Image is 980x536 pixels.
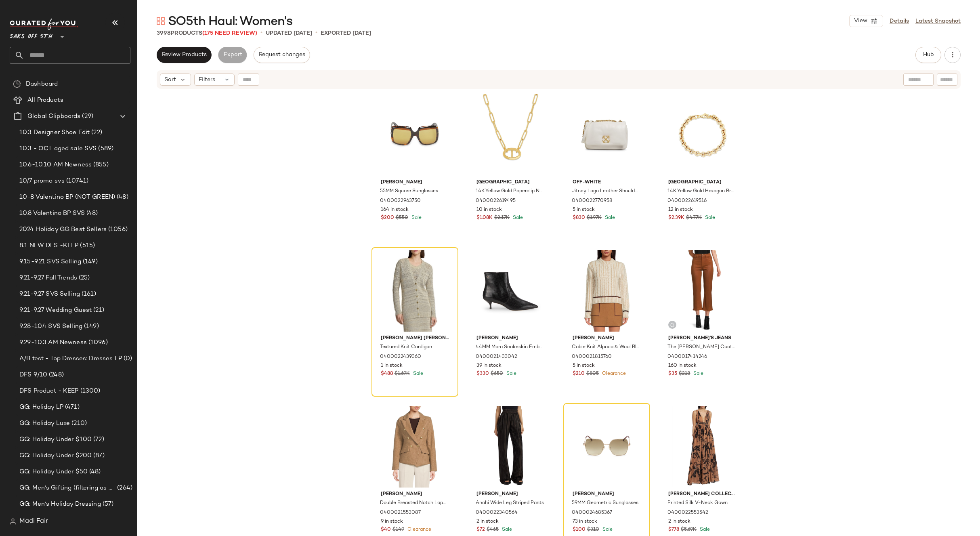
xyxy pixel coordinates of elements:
[572,500,638,507] span: 59MM Geometric Sunglasses
[19,467,88,477] span: GG: Holiday Under $50
[573,179,641,186] span: Off-White
[199,76,215,84] span: Filters
[260,28,262,38] span: •
[587,214,602,222] span: $1.97K
[90,128,102,137] span: (22)
[80,112,93,121] span: (29)
[115,193,128,202] span: (48)
[19,322,82,331] span: 9.28-10.4 SVS Selling
[494,214,510,222] span: $2.17K
[470,250,551,332] img: 0400021433042_BLACK
[923,52,934,58] span: Hub
[19,273,77,283] span: 9.21-9.27 Fall Trends
[26,80,58,89] span: Dashboard
[65,177,88,186] span: (10741)
[82,322,99,331] span: (149)
[381,518,403,525] span: 9 in stock
[915,47,941,63] button: Hub
[667,344,736,351] span: The [PERSON_NAME] Coated Ankle Jeans
[19,160,92,170] span: 10.6-10.10 AM Newness
[573,491,641,498] span: [PERSON_NAME]
[164,76,176,84] span: Sort
[476,500,544,507] span: Anahi Wide Leg Striped Pants
[81,257,98,267] span: (149)
[668,518,690,525] span: 2 in stock
[572,344,640,351] span: Cable Knit Alpaca & Wool Blend Sweater
[157,30,171,36] span: 3998
[470,94,551,176] img: 0400022619495
[380,500,448,507] span: Double Breasted Notch Lapel Blazer
[511,215,523,221] span: Sale
[374,94,455,176] img: 0400022963750_HAVANAAMBER
[573,526,585,534] span: $100
[662,406,743,488] img: 0400022553542
[411,371,423,376] span: Sale
[88,467,101,477] span: (48)
[381,335,449,342] span: [PERSON_NAME] [PERSON_NAME]
[380,353,421,361] span: 0400022439360
[470,406,551,488] img: 0400022340564
[476,188,544,195] span: 14K Yellow Gold Paperclip Necklace
[374,250,455,332] img: 0400022439360
[668,362,697,370] span: 160 in stock
[380,188,438,195] span: 55MM Square Sunglasses
[19,338,87,347] span: 9.29-10.3 AM Newness
[410,215,422,221] span: Sale
[476,362,502,370] span: 39 in stock
[381,206,409,214] span: 164 in stock
[573,335,641,342] span: [PERSON_NAME]
[476,198,516,205] span: 0400022619495
[381,214,394,222] span: $200
[27,96,63,105] span: All Products
[381,526,391,534] span: $40
[168,14,292,30] span: SO5th Haul: Women's
[392,526,404,534] span: $149
[19,128,90,137] span: 10.3 Designer Shoe Edit
[662,94,743,176] img: 0400022619516
[566,250,647,332] img: 0400021815760_OFFWHITE
[85,209,98,218] span: (48)
[79,387,101,396] span: (1300)
[573,206,595,214] span: 5 in stock
[491,370,503,378] span: $650
[157,29,257,38] div: Products
[668,214,684,222] span: $2.39K
[19,517,48,526] span: Madi Fair
[107,225,128,234] span: (1056)
[572,353,612,361] span: 0400021815760
[381,179,449,186] span: [PERSON_NAME]
[162,52,207,58] span: Review Products
[78,241,95,250] span: (515)
[476,491,545,498] span: [PERSON_NAME]
[19,225,107,234] span: 2024 Holiday GG Best Sellers
[668,491,737,498] span: [PERSON_NAME] Collection
[70,419,87,428] span: (210)
[476,206,502,214] span: 10 in stock
[692,371,703,376] span: Sale
[115,483,132,493] span: (264)
[19,257,81,267] span: 9.15-9.21 SVS Selling
[381,491,449,498] span: [PERSON_NAME]
[380,509,421,517] span: 0400021553087
[667,500,728,507] span: Printed Silk V-Neck Gown
[254,47,310,63] button: Request changes
[662,250,743,332] img: 0400017414246_LEATHERBROWN
[476,353,517,361] span: 0400021433042
[406,527,431,532] span: Clearance
[668,179,737,186] span: [GEOGRAPHIC_DATA]
[395,370,410,378] span: $1.69K
[19,209,85,218] span: 10.8 Valentino BP SVS
[668,526,679,534] span: $778
[92,451,105,460] span: (87)
[587,526,599,534] span: $310
[19,483,115,493] span: GG: Men's Gifting (filtering as women's)
[19,144,97,153] span: 10.3 - OCT aged sale SVS
[890,17,909,25] a: Details
[573,362,595,370] span: 5 in stock
[573,370,585,378] span: $210
[374,406,455,488] img: 0400021553087_TOFFEE
[668,370,677,378] span: $35
[19,370,47,380] span: DFS 9/10
[476,370,489,378] span: $330
[476,344,544,351] span: 44MM Mara Snakeskin Embossed Leather Ankle Boots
